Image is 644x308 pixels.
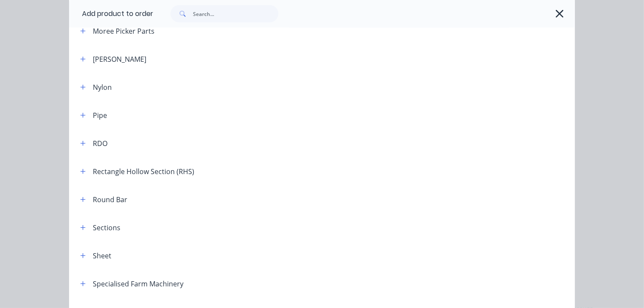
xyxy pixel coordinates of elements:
[93,138,107,149] div: RDO
[193,5,278,22] input: Search...
[93,82,112,92] div: Nylon
[93,194,127,205] div: Round Bar
[93,279,183,289] div: Specialised Farm Machinery
[93,26,155,36] div: Moree Picker Parts
[93,222,120,233] div: Sections
[93,166,194,177] div: Rectangle Hollow Section (RHS)
[93,251,111,261] div: Sheet
[93,110,107,121] div: Pipe
[93,54,146,64] div: [PERSON_NAME]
